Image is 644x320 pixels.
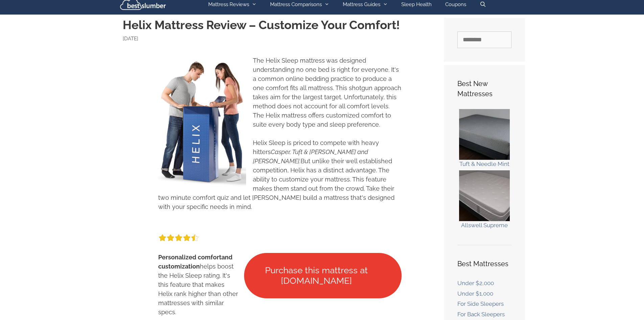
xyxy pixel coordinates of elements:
strong: and customization [158,254,233,270]
h4: Best Mattresses [457,259,511,269]
h1: Helix Mattress Review – Customize Your Comfort! [123,18,437,32]
p: The Helix Sleep mattress was designed understanding no one bed is right for everyone. It's a comm... [158,56,401,129]
a: For Back Sleepers [457,311,505,318]
img: Allswell Supreme Mattress [459,170,510,221]
img: Tuft and Needle Mint Mattress [459,109,510,160]
em: Casper, Tuft & [PERSON_NAME] and [PERSON_NAME]. [253,148,368,165]
a: Purchase this mattress at [DOMAIN_NAME] [244,253,402,298]
strong: Personalized comfort [158,254,221,261]
time: [DATE] [123,36,138,42]
a: Under $2,000 [457,280,494,286]
a: For Side Sleepers [457,300,504,307]
img: Helix Mattress - Customize your comfort [158,59,246,186]
p: Helix Sleep is priced to compete with heavy hitters But unlike their well established competition... [158,138,401,211]
span: Purchase this mattress at [DOMAIN_NAME] [245,265,388,286]
h4: Best New Mattresses [457,79,511,99]
p: helps boost the Helix Sleep rating. It's this feature that makes Helix rank higher than other mat... [158,253,239,317]
a: Allswell Supreme [461,222,508,229]
a: Under $1,000 [457,290,493,297]
a: Tuft & Needle Mint [459,161,509,167]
